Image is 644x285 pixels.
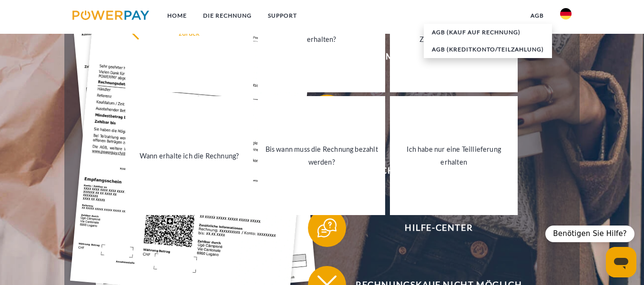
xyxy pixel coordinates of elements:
a: SUPPORT [260,7,305,24]
a: DIE RECHNUNG [195,7,260,24]
span: Hilfe-Center [322,209,555,247]
div: Wann erhalte ich die Rechnung? [131,149,247,162]
a: Home [159,7,195,24]
img: de [560,8,572,20]
div: Benötigen Sie Hilfe? [545,226,634,242]
img: logo-powerpay.svg [72,10,149,20]
img: qb_help.svg [315,216,339,240]
a: AGB (Kreditkonto/Teilzahlung) [424,41,552,58]
div: Bis wann muss die Rechnung bezahlt werden? [264,143,380,168]
a: agb [522,7,552,24]
iframe: Schaltfläche zum Öffnen des Messaging-Fensters; Konversation läuft [606,247,636,277]
a: AGB (Kauf auf Rechnung) [424,24,552,41]
button: Hilfe-Center [308,209,556,247]
div: Ich habe nur eine Teillieferung erhalten [396,143,512,168]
